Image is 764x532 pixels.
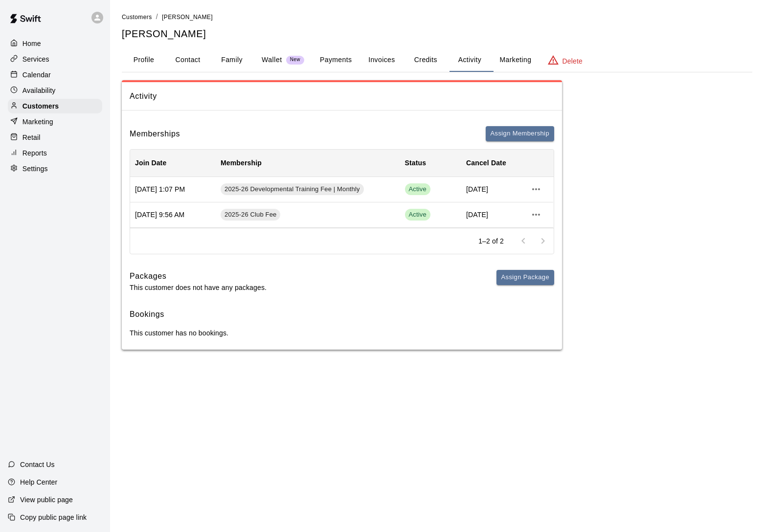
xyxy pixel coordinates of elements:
[210,48,254,72] button: Family
[122,27,752,41] h5: [PERSON_NAME]
[22,39,41,48] p: Home
[405,185,430,194] span: Active
[8,146,102,160] a: Reports
[130,328,554,338] p: This customer has no bookings.
[8,130,102,145] a: Retail
[130,283,267,292] p: This customer does not have any packages.
[130,128,180,140] h6: Memberships
[8,67,102,82] a: Calendar
[20,495,73,505] p: View public page
[562,56,583,66] p: Delete
[20,460,55,469] p: Contact Us
[466,184,488,194] span: [DATE]
[22,86,56,95] p: Availability
[528,206,544,223] button: more actions
[130,90,554,103] span: Activity
[286,57,304,63] span: New
[20,477,57,487] p: Help Center
[22,148,47,158] p: Reports
[8,114,102,129] a: Marketing
[478,236,504,246] p: 1–2 of 2
[466,149,506,177] div: Cancel Date
[312,48,360,72] button: Payments
[8,161,102,176] a: Settings
[461,149,523,177] div: Cancel Date
[122,13,152,21] a: Customers
[221,183,367,195] a: 2025-26 Developmental Training Fee | Monthly
[405,209,430,221] span: Active
[360,48,404,72] button: Invoices
[400,149,462,177] div: Status
[492,48,539,72] button: Marketing
[156,12,158,22] li: /
[8,83,102,98] a: Availability
[22,54,49,64] p: Services
[130,177,216,202] div: [DATE] 1:07 PM
[22,101,59,111] p: Customers
[122,12,752,22] nav: breadcrumb
[8,99,102,113] a: Customers
[135,149,166,177] div: Join Date
[262,55,282,65] p: Wallet
[486,126,554,141] button: Assign Membership
[20,512,87,522] p: Copy public page link
[130,308,554,321] h6: Bookings
[8,52,102,66] a: Services
[404,48,448,72] button: Credits
[162,14,213,21] span: [PERSON_NAME]
[22,133,41,142] p: Retail
[166,48,210,72] button: Contact
[405,149,427,177] div: Status
[405,183,430,195] span: Active
[22,117,53,127] p: Marketing
[22,164,48,174] p: Settings
[130,202,216,228] div: [DATE] 9:56 AM
[22,70,51,80] p: Calendar
[405,210,430,220] span: Active
[8,36,102,51] a: Home
[122,14,152,21] span: Customers
[221,149,262,177] div: Membership
[496,270,554,285] button: Assign Package
[130,270,267,283] h6: Packages
[122,48,752,72] div: basic tabs example
[221,209,284,221] a: 2025-26 Club Fee
[528,181,544,198] button: more actions
[130,149,216,177] div: Join Date
[448,48,492,72] button: Activity
[221,210,280,220] span: 2025-26 Club Fee
[122,48,166,72] button: Profile
[216,149,400,177] div: Membership
[466,210,488,220] span: [DATE]
[221,185,364,194] span: 2025-26 Developmental Training Fee | Monthly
